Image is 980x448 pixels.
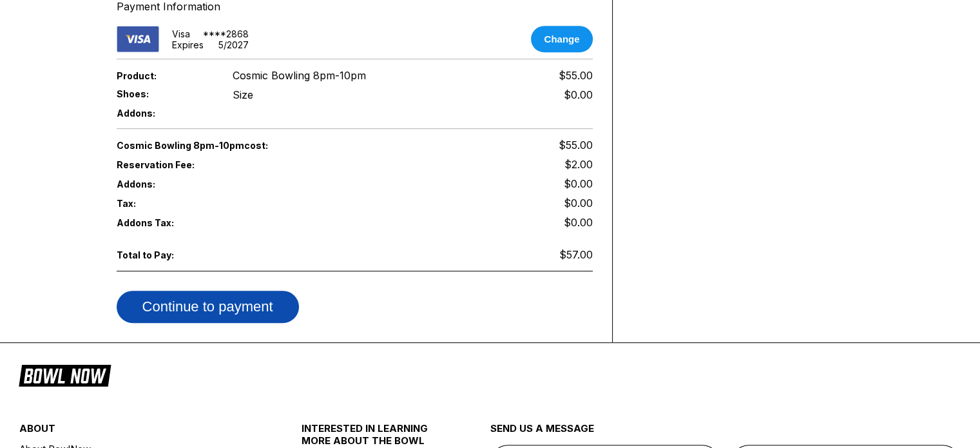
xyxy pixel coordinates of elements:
span: Addons: [117,179,212,190]
span: Product: [117,70,212,81]
button: Change [531,26,592,52]
span: $55.00 [559,139,593,151]
div: send us a message [490,422,961,445]
div: visa [172,28,190,39]
button: Continue to payment [117,291,299,323]
span: Cosmic Bowling 8pm-10pm [233,69,366,82]
span: $2.00 [564,158,593,171]
span: $57.00 [559,248,593,261]
span: $0.00 [564,216,593,229]
span: Total to Pay: [117,249,212,260]
div: about [19,422,255,441]
div: Expires [172,39,204,50]
div: $0.00 [564,88,593,101]
span: $0.00 [564,197,593,209]
span: Addons Tax: [117,217,212,228]
img: card [117,26,159,52]
span: $55.00 [559,69,593,82]
div: Size [233,88,253,101]
span: Reservation Fee: [117,159,355,170]
div: 5 / 2027 [218,39,249,50]
span: Shoes: [117,88,212,99]
span: Addons: [117,108,212,119]
span: Tax: [117,198,212,209]
span: $0.00 [564,177,593,190]
span: Cosmic Bowling 8pm-10pm cost: [117,140,355,151]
